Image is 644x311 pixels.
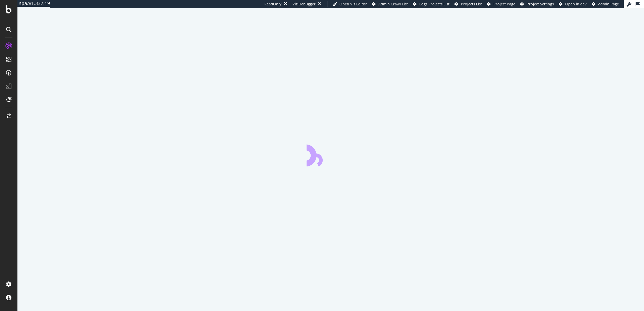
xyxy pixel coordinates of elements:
a: Project Settings [520,1,554,7]
a: Admin Page [592,1,619,7]
div: animation [307,142,355,166]
a: Projects List [454,1,482,7]
a: Open in dev [559,1,587,7]
div: Viz Debugger: [292,1,317,7]
div: ReadOnly: [264,1,282,7]
a: Logs Projects List [413,1,449,7]
a: Open Viz Editor [333,1,367,7]
span: Admin Crawl List [378,1,408,6]
a: Project Page [487,1,515,7]
span: Open in dev [565,1,587,6]
span: Open Viz Editor [339,1,367,6]
span: Admin Page [598,1,619,6]
span: Logs Projects List [419,1,449,6]
span: Projects List [461,1,482,6]
a: Admin Crawl List [372,1,408,7]
span: Project Settings [527,1,554,6]
span: Project Page [493,1,515,6]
